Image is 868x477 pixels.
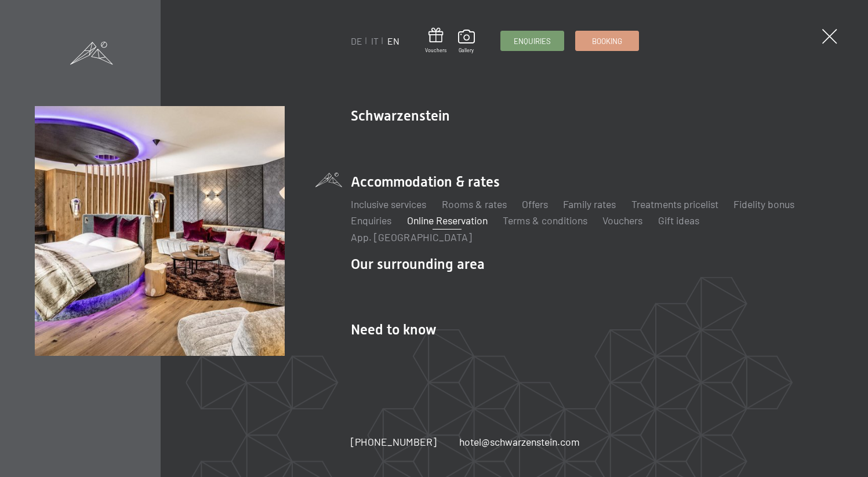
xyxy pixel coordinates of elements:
a: Fidelity bonus [733,198,794,210]
span: [PHONE_NUMBER] [351,435,437,448]
a: EN [387,35,400,46]
a: App. [GEOGRAPHIC_DATA] [351,231,472,243]
a: Gift ideas [658,214,699,227]
a: Family rates [563,198,616,210]
a: [PHONE_NUMBER] [351,435,437,449]
a: Rooms & rates [442,198,507,210]
a: Terms & conditions [503,214,587,227]
span: Gallery [458,47,475,54]
a: Inclusive services [351,198,426,210]
a: hotel@schwarzenstein.com [459,435,580,449]
a: Online Reservation [407,214,488,227]
a: Vouchers [602,214,642,227]
a: Enquiries [351,214,391,227]
a: IT [371,35,379,46]
a: Enquiries [501,31,564,50]
span: Booking [592,36,622,46]
a: Booking [576,31,638,50]
span: Enquiries [514,36,551,46]
span: Vouchers [425,47,446,54]
a: Offers [522,198,548,210]
a: Treatments pricelist [631,198,718,210]
a: Vouchers [425,28,446,54]
a: DE [351,35,362,46]
a: Gallery [458,30,475,54]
